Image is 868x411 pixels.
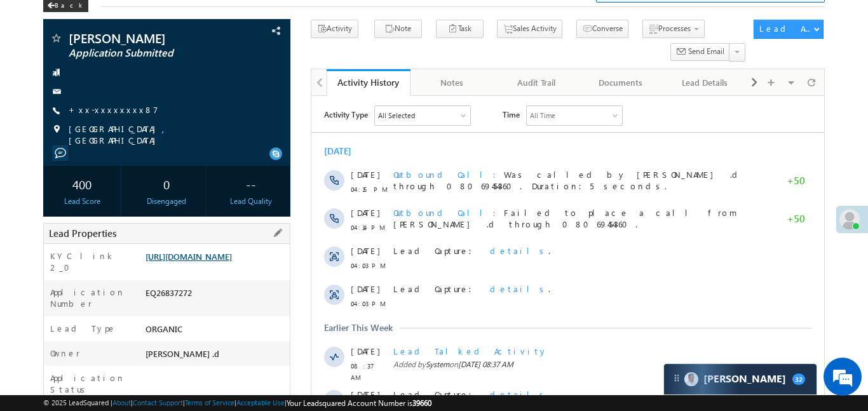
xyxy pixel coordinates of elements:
[147,264,202,273] span: [DATE] 08:37 AM
[754,20,824,39] button: Lead Actions
[146,251,232,262] a: [URL][DOMAIN_NAME]
[82,369,457,381] div: .
[792,374,805,385] span: 32
[43,397,431,409] span: © 2025 LeadSquared | | | | |
[589,75,651,90] div: Documents
[179,149,237,160] span: details
[133,398,183,407] a: Contact Support
[39,88,78,99] span: 04:15 PM
[39,331,68,342] span: [DATE]
[82,149,457,161] div: .
[191,10,208,29] span: Time
[475,79,494,94] span: +50
[39,73,68,84] span: [DATE]
[179,187,237,198] span: details
[673,75,735,90] div: Lead Details
[663,363,817,395] div: carter-dragCarter[PERSON_NAME]32
[327,69,410,96] a: Activity History
[82,73,193,84] span: Outbound Call
[39,187,68,199] span: [DATE]
[142,286,290,304] div: EQ26837272
[82,111,426,133] span: Failed to place a call from [PERSON_NAME] .d through 08069454360.
[146,348,219,359] span: [PERSON_NAME] .d
[66,67,214,83] div: Chat with us now
[17,118,232,309] textarea: Type your message and hit 'Enter'
[64,10,159,29] div: All Selected
[436,20,484,38] button: Task
[39,346,78,357] span: 08:36 AM
[114,264,138,273] span: System
[475,117,494,132] span: +50
[112,398,131,407] a: About
[39,293,68,304] span: [DATE]
[39,164,78,175] span: 04:03 PM
[688,46,724,57] span: Send Email
[22,67,53,83] img: d_60004797649_company_0_60004797649
[39,307,78,319] span: 08:36 AM
[579,69,663,96] a: Documents
[287,398,431,408] span: Your Leadsquared Account Number is
[215,196,287,207] div: Lead Quality
[82,293,457,304] div: .
[46,196,118,207] div: Lead Score
[46,172,118,196] div: 400
[759,23,813,34] div: Lead Actions
[412,398,431,408] span: 39660
[50,286,133,309] label: Application Number
[13,226,81,238] div: Earlier This Week
[179,293,237,304] span: details
[576,20,628,38] button: Converse
[39,264,78,287] span: 08:37 AM
[505,75,567,90] div: Audit Trail
[703,373,786,385] span: Carter
[82,187,457,199] div: .
[495,69,579,96] a: Audit Trail
[219,14,244,25] div: All Time
[374,20,422,38] button: Note
[82,250,236,260] span: Lead Talked Activity
[39,111,68,123] span: [DATE]
[50,372,133,395] label: Application Status
[236,398,285,407] a: Acceptable Use
[82,111,193,122] span: Outbound Call
[69,47,221,60] span: Application Submitted
[69,104,158,115] a: +xx-xxxxxxxx87
[69,123,268,146] span: [GEOGRAPHIC_DATA], [GEOGRAPHIC_DATA]
[82,263,457,274] span: Added by on
[82,369,168,380] span: Lead Capture:
[50,250,133,273] label: KYC link 2_0
[69,32,221,44] span: [PERSON_NAME]
[39,369,68,381] span: [DATE]
[672,373,682,383] img: carter-drag
[670,43,730,62] button: Send Email
[497,20,562,38] button: Sales Activity
[39,250,68,261] span: [DATE]
[208,6,239,37] div: Minimize live chat window
[49,227,116,239] span: Lead Properties
[267,331,310,342] span: Lead Called
[642,20,705,38] button: Processes
[82,331,367,353] span: Application Submitted
[684,372,698,386] img: Carter
[39,126,78,137] span: 04:14 PM
[173,320,231,337] em: Start Chat
[131,196,202,207] div: Disengaged
[50,347,80,359] label: Owner
[421,75,483,90] div: Notes
[658,24,691,33] span: Processes
[67,14,104,25] div: All Selected
[13,10,57,29] span: Activity Type
[39,149,68,161] span: [DATE]
[13,50,54,61] div: [DATE]
[179,369,237,380] span: details
[82,73,431,95] span: Was called by [PERSON_NAME] .d through 08069454360. Duration:5 seconds.
[82,293,168,304] span: Lead Capture:
[213,342,275,353] span: Automation
[185,398,234,407] a: Terms of Service
[311,20,358,38] button: Activity
[336,76,401,88] div: Activity History
[215,172,287,196] div: --
[663,69,747,96] a: Lead Details
[142,342,170,353] span: System
[410,69,494,96] a: Notes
